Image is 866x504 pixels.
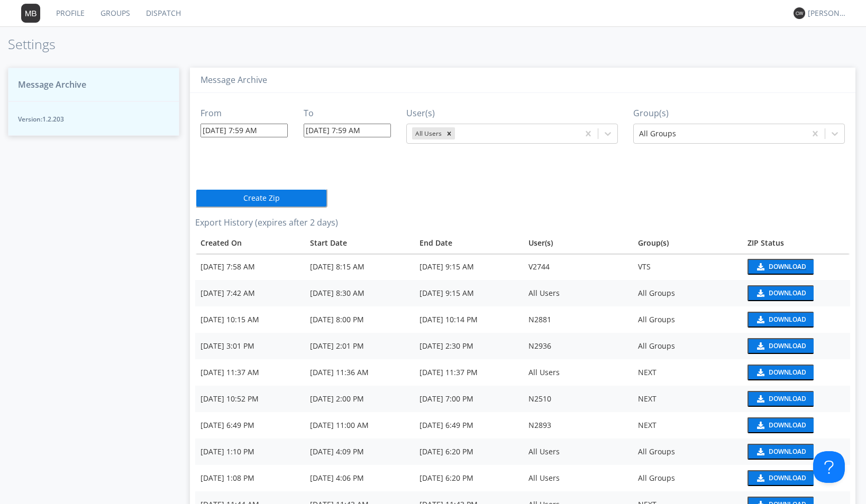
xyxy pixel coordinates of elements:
[633,109,845,118] h3: Group(s)
[200,288,299,298] div: [DATE] 7:42 AM
[200,109,288,118] h3: From
[523,232,633,254] th: User(s)
[748,417,814,433] button: Download
[638,473,737,483] div: All Groups
[528,314,627,325] div: N2881
[638,341,737,351] div: All Groups
[638,367,737,378] div: NEXT
[412,127,443,139] div: All Users
[769,264,806,270] div: Download
[420,262,518,272] div: [DATE] 9:15 AM
[769,422,806,428] div: Download
[200,473,299,483] div: [DATE] 1:08 PM
[769,449,806,455] div: Download
[528,367,627,378] div: All Users
[420,446,518,457] div: [DATE] 6:20 PM
[748,417,845,433] a: download media buttonDownload
[420,394,518,404] div: [DATE] 7:00 PM
[755,474,764,482] img: download media button
[200,420,299,431] div: [DATE] 6:49 PM
[420,420,518,431] div: [DATE] 6:49 PM
[310,367,409,378] div: [DATE] 11:36 AM
[200,367,299,378] div: [DATE] 11:37 AM
[528,341,627,351] div: N2936
[200,76,845,85] h3: Message Archive
[310,314,409,325] div: [DATE] 8:00 PM
[755,290,764,297] img: download media button
[310,473,409,483] div: [DATE] 4:06 PM
[748,259,814,275] button: Download
[420,341,518,351] div: [DATE] 2:30 PM
[528,394,627,404] div: N2510
[769,396,806,402] div: Download
[748,365,845,380] a: download media buttonDownload
[755,422,764,429] img: download media button
[310,262,409,272] div: [DATE] 8:15 AM
[18,115,169,124] span: Version: 1.2.203
[310,341,409,351] div: [DATE] 2:01 PM
[748,259,845,275] a: download media buttonDownload
[443,127,455,139] div: Remove All Users
[769,369,806,376] div: Download
[769,290,806,296] div: Download
[748,470,845,486] a: download media buttonDownload
[755,448,764,455] img: download media button
[310,420,409,431] div: [DATE] 11:00 AM
[748,444,814,460] button: Download
[638,394,737,404] div: NEXT
[755,316,764,323] img: download media button
[310,288,409,298] div: [DATE] 8:30 AM
[304,109,391,118] h3: To
[748,285,845,301] a: download media buttonDownload
[638,446,737,457] div: All Groups
[528,420,627,431] div: N2893
[420,367,518,378] div: [DATE] 11:37 PM
[305,232,414,254] th: Toggle SortBy
[638,420,737,431] div: NEXT
[769,316,806,323] div: Download
[528,288,627,298] div: All Users
[528,446,627,457] div: All Users
[200,262,299,272] div: [DATE] 7:58 AM
[420,288,518,298] div: [DATE] 9:15 AM
[769,343,806,349] div: Download
[200,314,299,325] div: [DATE] 10:15 AM
[769,475,806,481] div: Download
[310,394,409,404] div: [DATE] 2:00 PM
[748,391,814,407] button: Download
[638,262,737,272] div: VTS
[420,314,518,325] div: [DATE] 10:14 PM
[195,189,327,208] button: Create Zip
[200,394,299,404] div: [DATE] 10:52 PM
[420,473,518,483] div: [DATE] 6:20 PM
[21,4,40,23] img: 373638.png
[638,314,737,325] div: All Groups
[8,101,179,136] button: Version:1.2.203
[195,232,305,254] th: Toggle SortBy
[748,365,814,380] button: Download
[195,218,850,228] h3: Export History (expires after 2 days)
[406,109,618,118] h3: User(s)
[528,262,627,272] div: V2744
[748,391,845,407] a: download media buttonDownload
[414,232,524,254] th: Toggle SortBy
[310,446,409,457] div: [DATE] 4:09 PM
[748,338,814,354] button: Download
[755,395,764,403] img: download media button
[748,338,845,354] a: download media buttonDownload
[8,68,179,102] button: Message Archive
[808,8,847,18] div: [PERSON_NAME] *
[755,369,764,376] img: download media button
[748,312,814,328] button: Download
[200,341,299,351] div: [DATE] 3:01 PM
[748,470,814,486] button: Download
[200,446,299,457] div: [DATE] 1:10 PM
[813,451,845,483] iframe: Toggle Customer Support
[742,232,850,254] th: Toggle SortBy
[633,232,742,254] th: Group(s)
[18,79,86,91] span: Message Archive
[748,285,814,301] button: Download
[755,342,764,350] img: download media button
[755,263,764,270] img: download media button
[638,288,737,298] div: All Groups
